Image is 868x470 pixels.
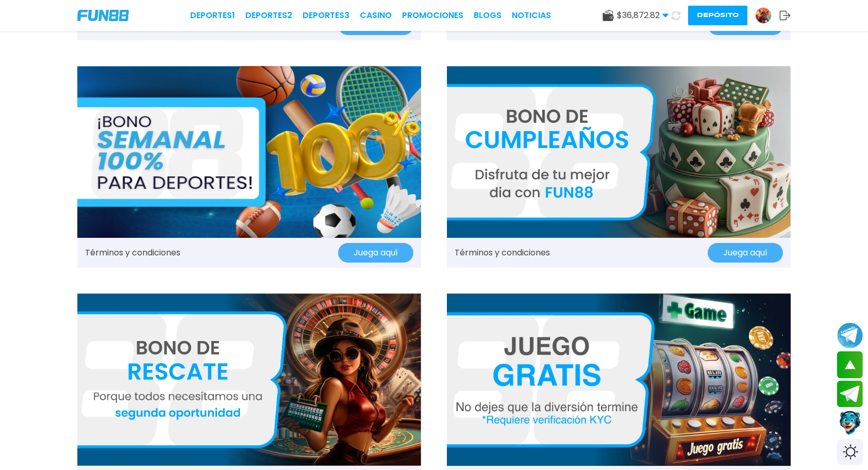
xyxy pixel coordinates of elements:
a: NOTICIAS [512,9,551,22]
a: Deportes2 [245,9,292,22]
a: Avatar [755,7,779,24]
button: Join telegram channel [837,322,863,349]
a: Deportes3 [303,9,349,22]
button: Contact customer service [837,410,863,436]
a: Términos y condiciones [455,247,550,259]
button: Join telegram [837,381,863,408]
button: Juega aquí [338,243,413,263]
a: Términos y condiciones [85,247,180,259]
a: CASINO [360,9,392,22]
img: Promo Banner [447,294,791,466]
a: Deportes1 [190,9,235,22]
div: Switch theme [837,439,863,465]
button: scroll up [837,351,863,378]
img: Promo Banner [447,66,791,238]
span: $ 36,872.82 [617,9,669,22]
a: Promociones [402,9,463,22]
a: BLOGS [474,9,502,22]
button: Juega aquí [708,243,783,263]
button: Depósito [688,6,747,25]
img: Company Logo [77,10,129,21]
img: Avatar [756,8,771,23]
img: Promo Banner [77,294,421,466]
img: Promo Banner [77,66,421,238]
